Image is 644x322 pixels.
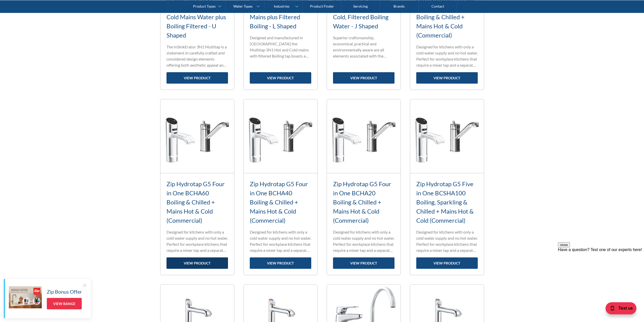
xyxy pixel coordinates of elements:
[558,242,644,303] iframe: podium webchat widget prompt
[167,229,228,253] p: Designed for kitchens with only a cold water supply and no hot water. Perfect for workplace kitch...
[47,298,82,309] a: View Range
[274,4,289,8] div: Industries
[167,180,225,224] a: Zip Hydrotap G5 Four in One BCHA60 Boiling & Chilled + Mains Hot & Cold (Commercial)
[233,4,253,8] div: Water Types
[416,229,478,253] p: Designed for kitchens with only a cold water supply and no hot water. Perfect for workplace kitch...
[167,257,228,269] a: view product
[250,229,311,253] p: Designed for kitchens with only a cold water supply and no hot water. Perfect for workplace kitch...
[244,99,317,173] img: Zip Hydrotap G5 Four in One BCHA40 Boiling & Chilled + Mains Hot & Cold (Commercial)
[416,180,474,224] a: Zip Hydrotap G5 Five in One BCSHA100 Boiling, Sparkling & Chilled + Mains Hot & Cold (Commercial)
[327,99,401,173] img: Zip Hydrotap G5 Four in One BCHA20 Boiling & Chilled + Mains Hot & Cold (Commercial)
[167,72,228,84] a: view product
[47,288,82,295] h5: Zip Bonus Offer
[250,35,311,59] p: Designed and manufactured in [GEOGRAPHIC_DATA] the Multitap 3N1 Hot and Cold mains with filtered ...
[167,44,228,68] p: The InSinkErator 3N1 Multitap is a statement in carefully crafted and considered design elements ...
[333,180,391,224] a: Zip Hydrotap G5 Four in One BCHA20 Boiling & Chilled + Mains Hot & Cold (Commercial)
[604,297,644,322] iframe: podium webchat widget bubble
[250,180,308,224] a: Zip Hydrotap G5 Four in One BCHA40 Boiling & Chilled + Mains Hot & Cold (Commercial)
[333,35,394,59] p: Superior craftsmanship, economical, practical and environmentally aware are all elements associat...
[9,286,42,308] img: Zip Bonus Offer
[193,4,216,8] div: Product Types
[416,44,478,68] p: Designed for kitchens with only a cold water supply and no hot water. Perfect for workplace kitch...
[333,257,394,269] a: view product
[250,72,311,84] a: view product
[333,229,394,253] p: Designed for kitchens with only a cold water supply and no hot water. Perfect for workplace kitch...
[250,257,311,269] a: view product
[410,99,484,173] img: Zip Hydrotap G5 Five in One BCSHA100 Boiling, Sparkling & Chilled + Mains Hot & Cold (Commercial)
[333,72,394,84] a: view product
[416,257,478,269] a: view product
[416,72,478,84] a: view product
[160,99,234,173] img: Zip Hydrotap G5 Four in One BCHA60 Boiling & Chilled + Mains Hot & Cold (Commercial)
